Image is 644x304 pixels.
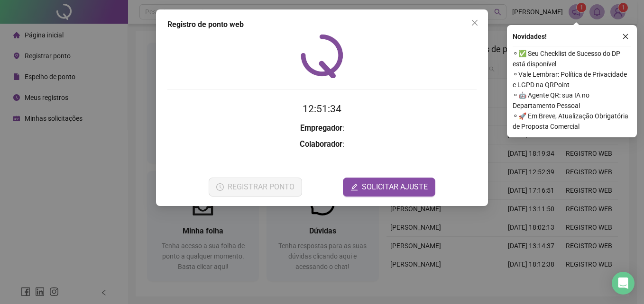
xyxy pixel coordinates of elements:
[467,15,482,30] button: Close
[513,69,631,90] span: ⚬ Vale Lembrar: Política de Privacidade e LGPD na QRPoint
[513,48,631,69] span: ⚬ ✅ Seu Checklist de Sucesso do DP está disponível
[303,103,341,115] time: 12:51:34
[471,19,478,27] span: close
[362,181,428,193] span: SOLICITAR AJUSTE
[513,90,631,111] span: ⚬ 🤖 Agente QR: sua IA no Departamento Pessoal
[167,122,477,134] h3: :
[167,138,477,151] h3: :
[167,19,477,30] div: Registro de ponto web
[209,178,302,197] button: REGISTRAR PONTO
[301,34,343,78] img: QRPoint
[300,140,342,149] strong: Colaborador
[513,111,631,132] span: ⚬ 🚀 Em Breve, Atualização Obrigatória de Proposta Comercial
[622,33,629,40] span: close
[612,272,635,295] div: Open Intercom Messenger
[513,31,547,42] span: Novidades !
[343,178,435,197] button: editSOLICITAR AJUSTE
[300,124,342,133] strong: Empregador
[350,183,358,191] span: edit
